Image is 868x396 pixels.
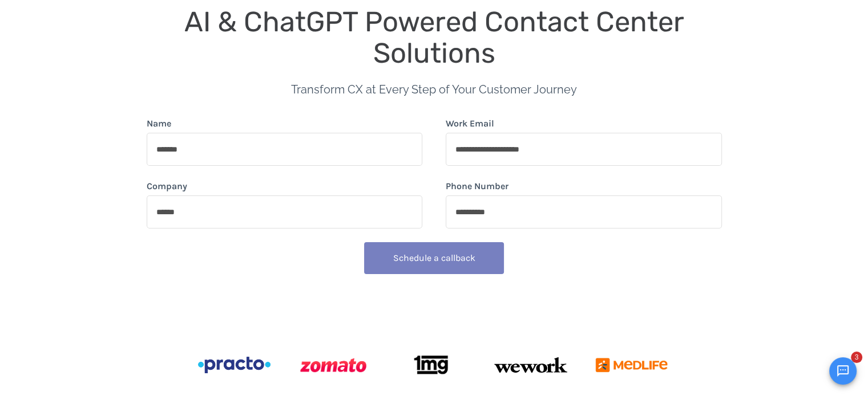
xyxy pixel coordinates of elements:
[851,352,862,363] span: 3
[446,179,508,193] label: Phone Number
[147,117,171,130] label: Name
[829,357,857,385] button: Open chat
[147,179,187,193] label: Company
[147,117,722,279] form: form
[291,83,577,96] span: Transform CX at Every Step of Your Customer Journey
[446,117,494,130] label: Work Email
[184,5,691,70] span: AI & ChatGPT Powered Contact Center Solutions
[364,242,504,274] button: Schedule a callback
